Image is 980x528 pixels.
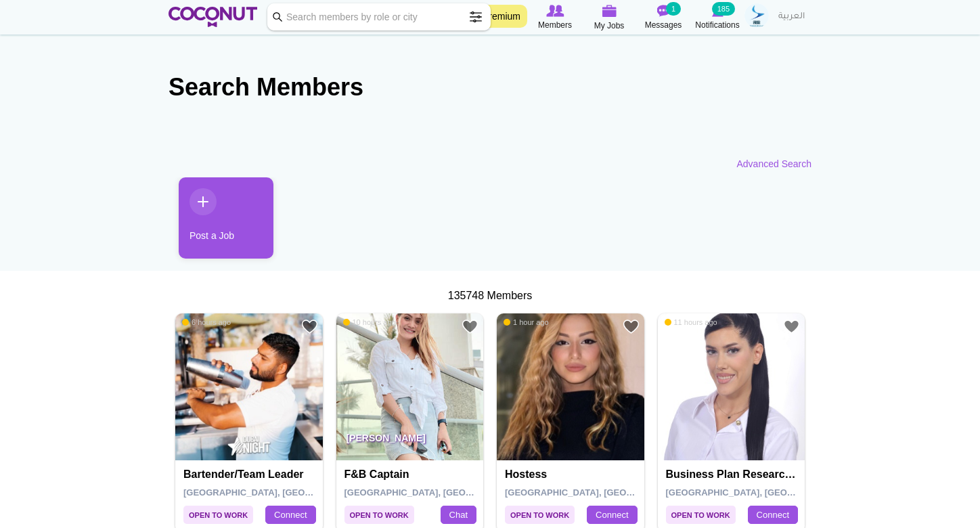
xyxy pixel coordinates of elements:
a: My Jobs My Jobs [582,3,636,32]
a: Chat [441,506,476,525]
a: Add to Favourites [623,318,640,335]
img: Messages [656,5,670,17]
h4: Business Plan Researcher and Writer [666,468,801,481]
a: Add to Favourites [301,318,318,335]
span: Notifications [695,18,739,32]
span: Open to Work [183,506,253,524]
span: [GEOGRAPHIC_DATA], [GEOGRAPHIC_DATA] [505,487,698,498]
a: Notifications Notifications 185 [690,3,744,32]
span: 11 hours ago [665,317,717,327]
div: 135748 Members [169,288,811,304]
a: Add to Favourites [462,318,478,335]
span: 1 hour ago [504,317,549,327]
span: Open to Work [344,506,414,524]
h2: Search Members [169,71,811,104]
img: Browse Members [546,5,564,17]
img: My Jobs [602,5,617,17]
img: Home [169,7,257,27]
span: My Jobs [594,19,625,32]
span: Open to Work [666,506,736,524]
input: Search members by role or city [267,3,491,30]
h4: Bartender/Team Leader [183,468,318,481]
span: Messages [645,18,682,32]
a: Connect [748,506,798,525]
h4: F&B captain [344,468,479,481]
span: [GEOGRAPHIC_DATA], [GEOGRAPHIC_DATA] [344,487,537,498]
a: العربية [772,3,811,30]
span: Members [538,18,572,32]
span: [GEOGRAPHIC_DATA], [GEOGRAPHIC_DATA] [666,487,859,498]
h4: Hostess [505,468,640,481]
a: Post a Job [179,177,273,259]
span: Open to Work [505,506,575,524]
a: Connect [587,506,637,525]
a: Advanced Search [736,157,811,171]
p: [PERSON_NAME] [336,422,484,460]
a: Connect [265,506,315,525]
span: 6 hours ago [182,317,231,327]
a: Messages Messages 1 [636,3,690,32]
li: 1 / 1 [169,177,263,269]
span: 10 hours ago [343,317,396,327]
a: Go Premium [460,5,527,28]
a: Browse Members Members [528,3,582,32]
span: [GEOGRAPHIC_DATA], [GEOGRAPHIC_DATA] [183,487,376,498]
small: 1 [666,2,681,16]
small: 185 [712,2,735,16]
a: Add to Favourites [783,318,800,335]
img: Notifications [712,5,723,17]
